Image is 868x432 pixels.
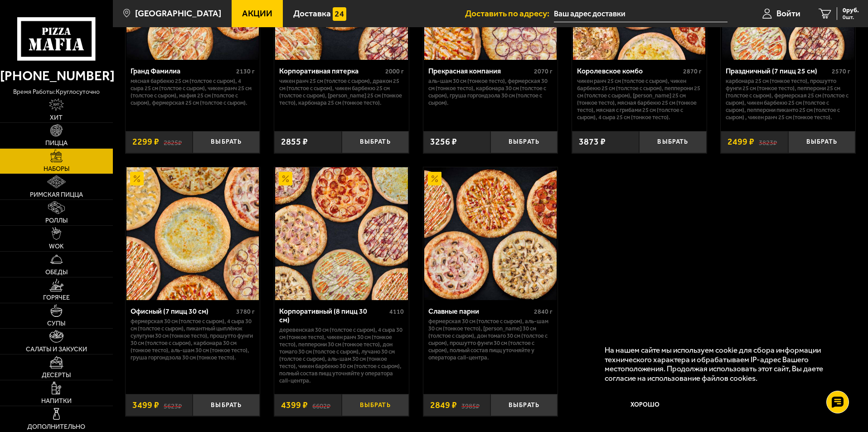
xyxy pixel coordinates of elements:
button: Выбрать [342,131,409,153]
span: 2070 г [534,68,553,75]
div: Королевское комбо [577,67,681,75]
span: Доставить по адресу: [465,9,554,18]
img: Акционный [130,172,144,185]
span: 2499 ₽ [727,137,754,146]
span: Войти [776,9,800,18]
span: 0 руб. [843,7,859,14]
span: 0 шт. [843,15,859,20]
s: 3985 ₽ [461,401,480,410]
s: 2825 ₽ [164,137,182,146]
span: Напитки [41,398,72,404]
p: Деревенская 30 см (толстое с сыром), 4 сыра 30 см (тонкое тесто), Чикен Ранч 30 см (тонкое тесто)... [279,326,404,384]
span: Римская пицца [30,192,83,198]
p: Карбонара 25 см (тонкое тесто), Прошутто Фунги 25 см (тонкое тесто), Пепперони 25 см (толстое с с... [726,78,850,121]
input: Ваш адрес доставки [554,5,727,22]
span: 2870 г [683,68,702,75]
button: Выбрать [788,131,855,153]
span: Горячее [43,295,70,301]
img: Акционный [279,172,292,185]
button: Хорошо [605,392,686,419]
span: [GEOGRAPHIC_DATA] [135,9,221,18]
span: Хит [50,115,63,121]
div: Прекрасная компания [428,67,532,75]
p: Чикен Ранч 25 см (толстое с сыром), Дракон 25 см (толстое с сыром), Чикен Барбекю 25 см (толстое ... [279,78,404,107]
div: Корпоративный (8 пицц 30 см) [279,307,387,324]
span: 2849 ₽ [430,401,457,410]
button: Выбрать [342,394,409,416]
span: 4399 ₽ [281,401,308,410]
img: 15daf4d41897b9f0e9f617042186c801.svg [333,7,346,21]
p: Фермерская 30 см (толстое с сыром), Аль-Шам 30 см (тонкое тесто), [PERSON_NAME] 30 см (толстое с ... [428,318,553,361]
img: Офисный (7 пицц 30 см) [126,167,259,300]
button: Выбрать [193,394,260,416]
span: Супы [47,320,65,327]
img: Славные парни [424,167,557,300]
a: АкционныйОфисный (7 пицц 30 см) [126,167,260,300]
span: 3499 ₽ [132,401,159,410]
button: Выбрать [639,131,706,153]
p: Чикен Ранч 25 см (толстое с сыром), Чикен Барбекю 25 см (толстое с сыром), Пепперони 25 см (толст... [577,78,702,121]
s: 5623 ₽ [164,401,182,410]
span: 2000 г [385,68,404,75]
button: Выбрать [490,394,558,416]
img: Акционный [428,172,441,185]
div: Офисный (7 пицц 30 см) [131,307,234,316]
span: 2299 ₽ [132,137,159,146]
p: Аль-Шам 30 см (тонкое тесто), Фермерская 30 см (тонкое тесто), Карбонара 30 см (толстое с сыром),... [428,78,553,107]
span: Обеды [45,269,68,276]
img: Корпоративный (8 пицц 30 см) [275,167,407,300]
p: На нашем сайте мы используем cookie для сбора информации технического характера и обрабатываем IP... [605,345,842,383]
a: АкционныйКорпоративный (8 пицц 30 см) [274,167,409,300]
p: Фермерская 30 см (толстое с сыром), 4 сыра 30 см (толстое с сыром), Пикантный цыплёнок сулугуни 3... [131,318,255,361]
span: 3873 ₽ [579,137,606,146]
s: 3823 ₽ [759,137,777,146]
span: 2855 ₽ [281,137,308,146]
a: АкционныйСлавные парни [423,167,558,300]
span: Дополнительно [27,424,85,430]
span: 2130 г [236,68,255,75]
span: 2840 г [534,308,553,316]
div: Гранд Фамилиа [131,67,234,75]
span: 3256 ₽ [430,137,457,146]
button: Выбрать [193,131,260,153]
p: Мясная Барбекю 25 см (толстое с сыром), 4 сыра 25 см (толстое с сыром), Чикен Ранч 25 см (толстое... [131,78,255,107]
s: 6602 ₽ [312,401,330,410]
div: Славные парни [428,307,532,316]
div: Праздничный (7 пицц 25 см) [726,67,829,75]
span: Десерты [42,372,71,379]
button: Выбрать [490,131,558,153]
span: 2570 г [832,68,850,75]
span: 3780 г [236,308,255,316]
span: WOK [49,243,64,250]
span: 4110 [389,308,404,316]
span: Акции [242,9,272,18]
span: Наборы [44,166,69,172]
span: Доставка [293,9,331,18]
span: Роллы [45,218,68,224]
span: Салаты и закуски [26,346,87,353]
div: Корпоративная пятерка [279,67,383,75]
span: Пицца [45,140,68,146]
